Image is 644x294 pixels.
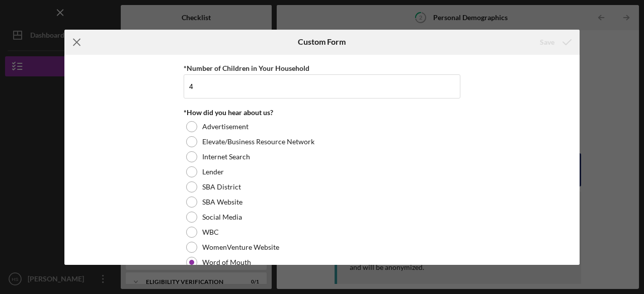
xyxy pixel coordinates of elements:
[184,109,460,117] div: *How did you hear about us?
[202,213,242,221] label: Social Media
[202,183,241,191] label: SBA District
[202,123,249,131] label: Advertisement
[202,168,224,176] label: Lender
[202,153,250,161] label: Internet Search
[530,32,580,52] button: Save
[202,228,219,236] label: WBC
[202,198,243,206] label: SBA Website
[184,64,309,72] label: *Number of Children in Your Household
[202,243,279,251] label: WomenVenture Website
[540,32,554,52] div: Save
[202,258,251,266] label: Word of Mouth
[202,138,314,146] label: Elevate/Business Resource Network
[298,37,346,46] h6: Custom Form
